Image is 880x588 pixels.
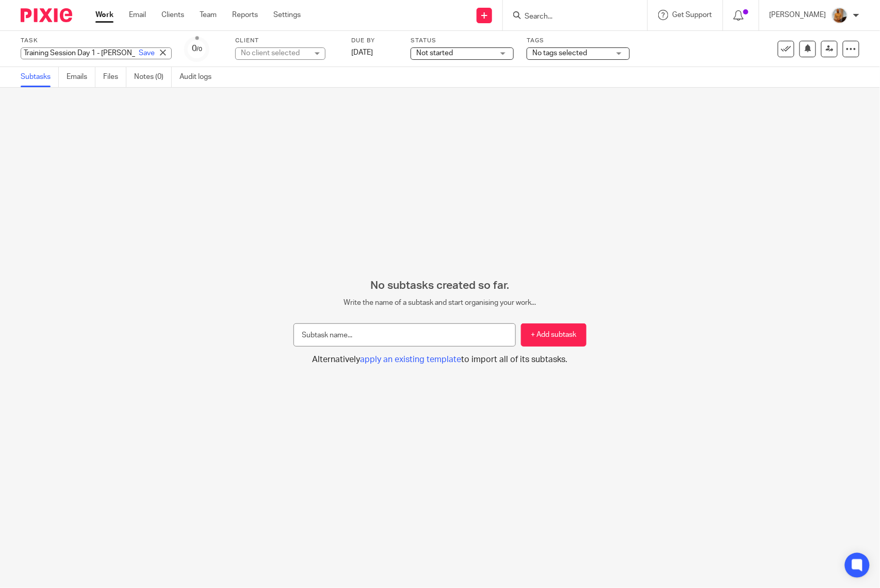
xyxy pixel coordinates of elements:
[161,10,184,20] a: Clients
[832,7,848,24] img: 1234.JPG
[524,12,616,22] input: Search
[294,298,587,308] p: Write the name of a subtask and start organising your work...
[21,37,172,45] label: Task
[351,37,398,45] label: Due by
[139,48,155,58] a: Save
[180,67,219,87] a: Audit logs
[241,48,308,58] div: No client selected
[416,50,453,57] span: Not started
[273,10,301,20] a: Settings
[294,323,516,347] input: Subtask name...
[21,47,172,59] div: Training Session Day 1 - Joaquin (Juan in the background) - Initial Steps / R365 Menu Navigation
[294,354,587,365] button: Alternativelyapply an existing templateto import all of its subtasks.
[673,11,712,19] span: Get Support
[521,323,586,347] button: + Add subtask
[411,37,514,45] label: Status
[192,43,202,55] div: 0
[21,8,72,22] img: Pixie
[197,46,202,52] small: /0
[770,10,826,20] p: [PERSON_NAME]
[361,355,462,364] span: apply an existing template
[134,67,172,87] a: Notes (0)
[532,50,587,57] span: No tags selected
[200,10,217,20] a: Team
[67,67,95,87] a: Emails
[232,10,258,20] a: Reports
[95,10,113,20] a: Work
[235,37,338,45] label: Client
[21,67,59,87] a: Subtasks
[129,10,146,20] a: Email
[103,67,126,87] a: Files
[527,37,630,45] label: Tags
[294,279,587,292] h2: No subtasks created so far.
[351,49,373,56] span: [DATE]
